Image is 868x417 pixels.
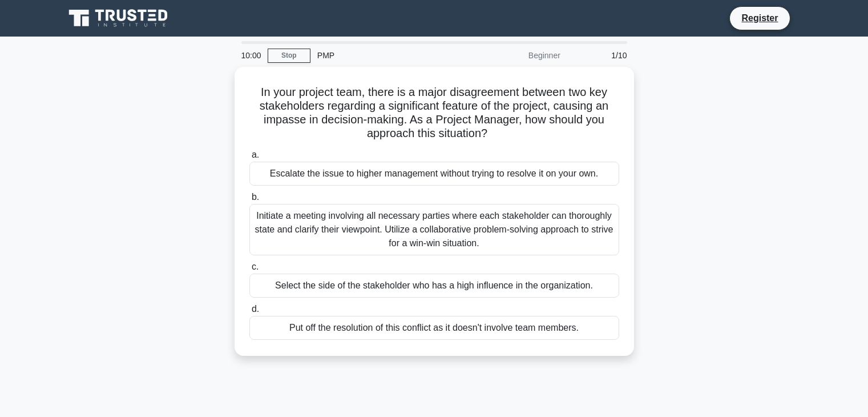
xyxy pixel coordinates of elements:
[249,204,619,255] div: Initiate a meeting involving all necessary parties where each stakeholder can thoroughly state an...
[252,304,259,314] span: d.
[248,85,620,141] h5: In your project team, there is a major disagreement between two key stakeholders regarding a sign...
[310,44,467,67] div: PMP
[235,44,268,67] div: 10:00
[252,262,259,271] span: c.
[467,44,567,67] div: Beginner
[249,162,619,186] div: Escalate the issue to higher management without trying to resolve it on your own.
[734,11,785,25] a: Register
[567,44,634,67] div: 1/10
[268,49,310,63] a: Stop
[249,274,619,298] div: Select the side of the stakeholder who has a high influence in the organization.
[252,192,259,202] span: b.
[249,316,619,340] div: Put off the resolution of this conflict as it doesn't involve team members.
[252,150,259,159] span: a.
